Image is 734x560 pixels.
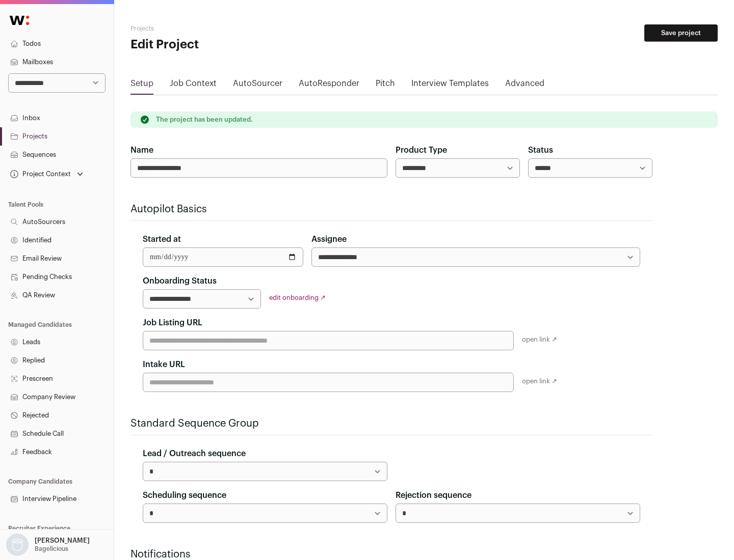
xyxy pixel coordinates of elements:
label: Name [130,144,153,156]
label: Intake URL [143,358,185,371]
a: Job Context [170,77,217,94]
a: AutoResponder [299,77,359,94]
p: [PERSON_NAME] [35,537,90,545]
p: Bagelicious [35,545,68,553]
label: Lead / Outreach sequence [143,447,246,460]
img: Wellfound [4,10,35,31]
h1: Edit Project [130,37,326,53]
a: Setup [130,77,153,94]
label: Started at [143,233,181,245]
div: Project Context [8,170,71,178]
a: edit onboarding ↗ [269,294,326,301]
label: Rejection sequence [396,489,471,501]
button: Save project [644,24,718,42]
label: Product Type [396,144,447,156]
a: Pitch [376,77,395,94]
label: Assignee [311,233,347,245]
h2: Projects [130,24,326,33]
label: Job Listing URL [143,317,202,329]
h2: Autopilot Basics [130,202,652,216]
label: Scheduling sequence [143,489,226,501]
label: Onboarding Status [143,275,217,287]
button: Open dropdown [4,534,92,556]
a: Interview Templates [411,77,489,94]
h2: Standard Sequence Group [130,416,652,431]
label: Status [528,144,553,156]
a: Advanced [505,77,544,94]
a: AutoSourcer [233,77,282,94]
button: Open dropdown [8,167,85,181]
img: nopic.png [6,534,29,556]
p: The project has been updated. [156,116,253,124]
